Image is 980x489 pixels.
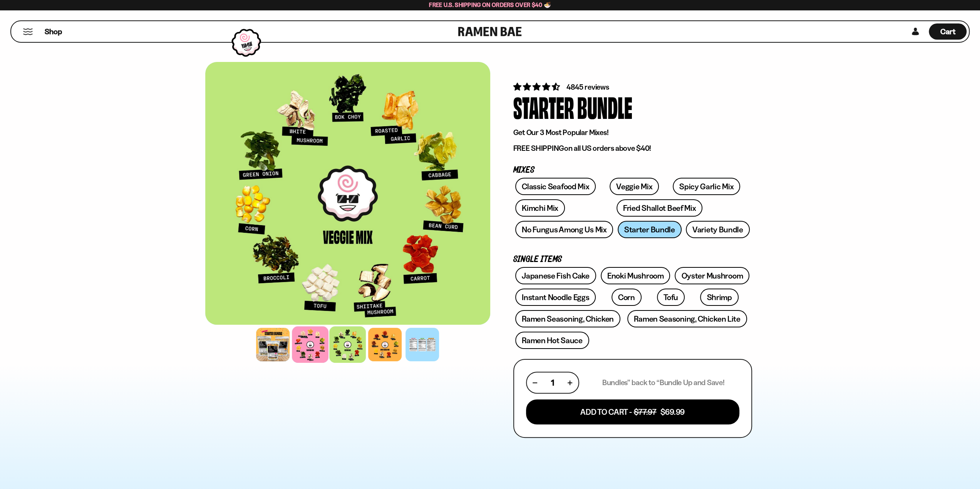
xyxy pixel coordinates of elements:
a: Enoki Mushroom [601,267,670,284]
a: Classic Seafood Mix [515,178,596,195]
a: Veggie Mix [610,178,659,195]
div: Starter [513,92,574,121]
p: Bundles” back to “Bundle Up and Save! [602,378,724,387]
a: Ramen Seasoning, Chicken [515,310,620,327]
strong: FREE SHIPPING [513,144,564,153]
p: Get Our 3 Most Popular Mixes! [513,128,752,137]
a: Oyster Mushroom [675,267,749,284]
button: Mobile Menu Trigger [23,28,33,35]
a: Shop [45,23,62,40]
a: Shrimp [700,289,738,306]
span: 4845 reviews [566,82,609,92]
a: Ramen Seasoning, Chicken Lite [627,310,747,327]
a: Corn [611,289,642,306]
span: Shop [45,27,62,37]
button: Add To Cart - $77.97 $69.99 [526,399,739,424]
a: Fried Shallot Beef Mix [616,199,702,217]
a: Spicy Garlic Mix [673,178,740,195]
a: Instant Noodle Eggs [515,289,596,306]
span: 4.71 stars [513,82,561,92]
span: Free U.S. Shipping on Orders over $40 🍜 [429,1,551,8]
a: Variety Bundle [686,221,750,238]
a: Kimchi Mix [515,199,565,217]
p: Single Items [513,256,752,263]
div: Bundle [577,92,632,121]
a: Japanese Fish Cake [515,267,596,284]
p: on all US orders above $40! [513,144,752,153]
p: Mixes [513,167,752,174]
span: 1 [551,378,554,387]
a: Ramen Hot Sauce [515,332,589,349]
span: Cart [940,27,955,36]
div: Cart [929,21,967,42]
a: Tofu [657,289,685,306]
a: No Fungus Among Us Mix [515,221,613,238]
